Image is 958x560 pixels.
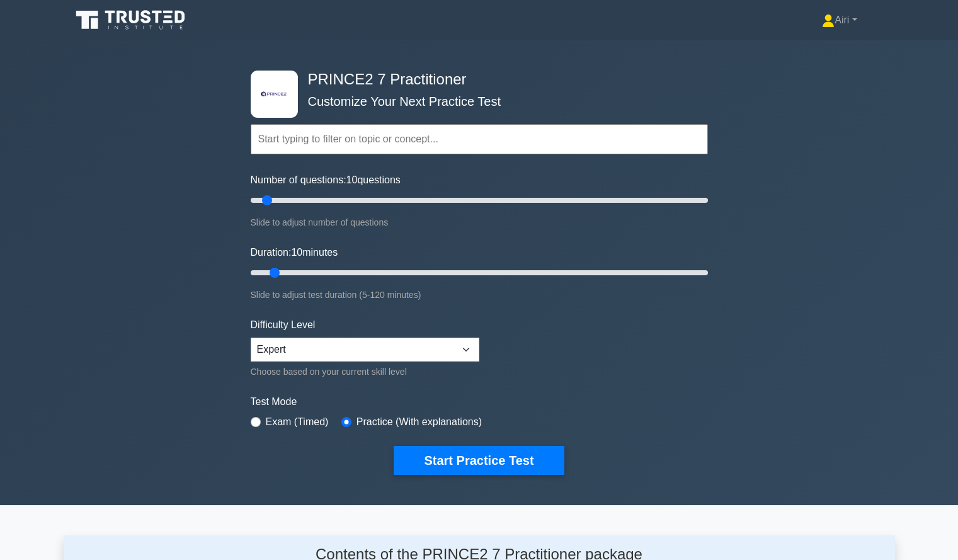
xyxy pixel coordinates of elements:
[251,394,708,409] label: Test Mode
[251,215,708,230] div: Slide to adjust number of questions
[266,414,329,430] label: Exam (Timed)
[251,124,708,154] input: Start typing to filter on topic or concept...
[792,8,887,33] a: Airi
[394,446,564,475] button: Start Practice Test
[356,414,482,430] label: Practice (With explanations)
[251,287,708,302] div: Slide to adjust test duration (5-120 minutes)
[291,247,302,258] span: 10
[346,174,358,185] span: 10
[251,317,316,333] label: Difficulty Level
[251,364,479,379] div: Choose based on your current skill level
[251,245,338,260] label: Duration: minutes
[251,173,401,188] label: Number of questions: questions
[303,71,646,89] h4: PRINCE2 7 Practitioner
